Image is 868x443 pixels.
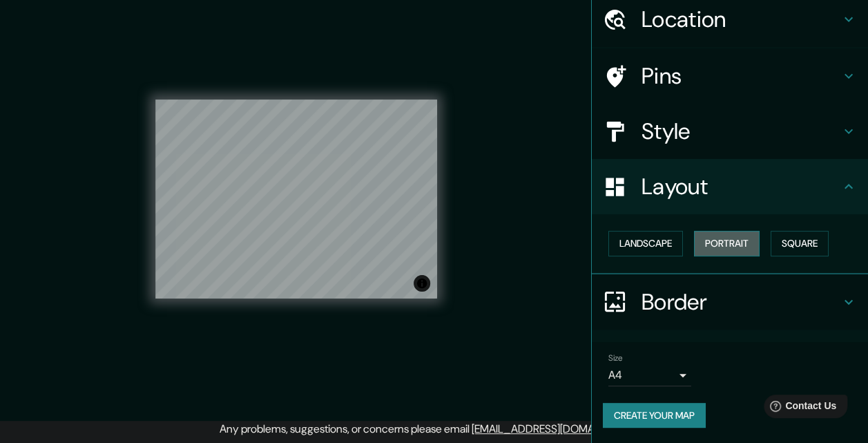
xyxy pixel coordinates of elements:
button: Portrait [694,231,760,256]
label: Size [608,352,623,364]
div: Style [592,104,868,159]
h4: Border [642,288,840,316]
div: Border [592,274,868,330]
h4: Style [642,117,840,145]
button: Square [771,231,829,256]
button: Landscape [608,231,683,256]
p: Any problems, suggestions, or concerns please email . [220,421,644,437]
a: [EMAIL_ADDRESS][DOMAIN_NAME] [472,422,642,436]
div: A4 [608,364,691,386]
canvas: Map [155,100,437,299]
h4: Location [642,6,840,33]
div: Pins [592,48,868,104]
iframe: Help widget launcher [745,389,853,428]
button: Toggle attribution [414,275,430,292]
div: Layout [592,159,868,214]
h4: Layout [642,173,840,200]
h4: Pins [642,62,840,90]
button: Create your map [603,403,706,428]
